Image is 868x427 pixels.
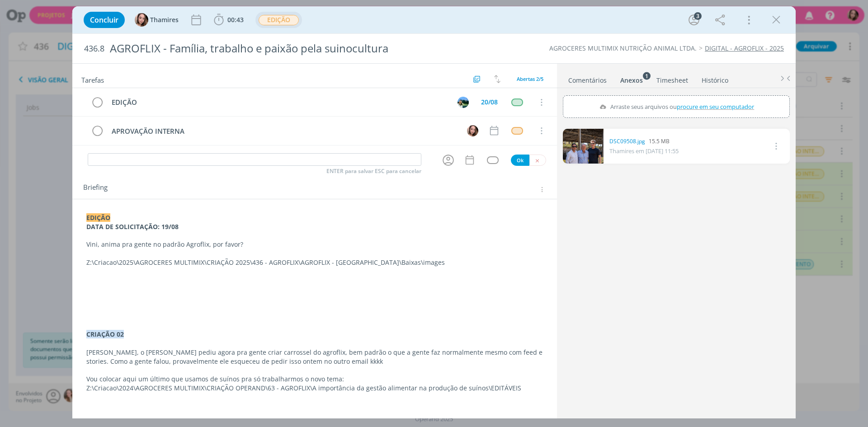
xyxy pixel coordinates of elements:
a: Comentários [568,72,607,85]
span: Briefing [83,184,108,196]
div: 20/08 [481,99,498,105]
span: Tarefas [81,74,104,84]
button: T [466,124,479,137]
img: V [458,97,469,108]
div: AGROFLIX - Família, trabalho e paixão pela suinocultura [106,38,489,60]
p: Vini, anima pra gente no padrão Agroflix, por favor? [86,240,543,249]
img: arrow-down-up.svg [494,75,500,83]
a: Timesheet [656,72,689,85]
sup: 1 [643,72,651,80]
a: DIGITAL - AGROFLIX - 2025 [705,44,784,52]
p: Z:\Criacao\2024\AGROCERES MULTIMIX\CRIAÇÃO OPERAND\63 - AGROFLIX\A importância da gestão alimenta... [86,384,543,393]
button: V [456,95,470,109]
img: T [467,125,478,136]
button: Ok [511,155,529,166]
button: Concluir [84,12,125,28]
button: 3 [687,13,701,27]
a: Histórico [701,72,729,85]
p: [PERSON_NAME], o [PERSON_NAME] pediu agora pra gente criar carrossel do agroflix, bem padrão o qu... [86,348,543,366]
span: procure em seu computador [677,103,754,111]
span: Thamires em [DATE] 11:55 [609,147,679,155]
button: 00:43 [212,13,246,27]
span: Thamires [150,17,179,23]
a: DSC09508.jpg [609,137,645,145]
button: EDIÇÃO [258,14,299,26]
span: 436.8 [84,44,104,54]
strong: EDIÇÃO [86,213,110,222]
span: ENTER para salvar ESC para cancelar [326,168,421,175]
img: T [135,13,148,27]
div: EDIÇÃO [108,97,449,108]
div: 3 [694,12,702,20]
button: TThamires [135,13,179,27]
span: Concluir [90,16,118,23]
strong: CRIAÇÃO 02 [86,330,124,338]
span: Abertas 2/5 [517,75,543,82]
p: Vou colocar aqui um último que usamos de suínos pra só trabalharmos o novo tema: [86,375,543,384]
div: 15.5 MB [609,137,679,145]
div: dialog [72,6,796,418]
span: EDIÇÃO [259,15,299,25]
div: APROVAÇÃO INTERNA [108,126,458,137]
span: 00:43 [227,15,244,24]
label: Arraste seus arquivos ou [595,101,757,113]
div: Anexos [620,76,643,85]
a: AGROCERES MULTIMIX NUTRIÇÃO ANIMAL LTDA. [549,44,697,52]
strong: DATA DE SOLICITAÇÃO: 19/08 [86,222,179,231]
p: Z:\Criacao\2025\AGROCERES MULTIMIX\CRIAÇÃO 2025\436 - AGROFLIX\AGROFLIX - [GEOGRAPHIC_DATA]\Baixa... [86,258,543,267]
